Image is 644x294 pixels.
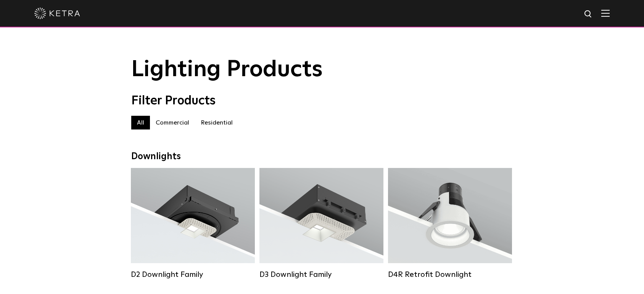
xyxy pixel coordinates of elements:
[195,116,238,129] label: Residential
[584,10,593,19] img: search icon
[388,168,512,279] a: D4R Retrofit Downlight Lumen Output:800Colors:White / BlackBeam Angles:15° / 25° / 40° / 60°Watta...
[388,270,512,279] div: D4R Retrofit Downlight
[34,8,80,19] img: ketra-logo-2019-white
[150,116,195,129] label: Commercial
[601,10,610,17] img: Hamburger%20Nav.svg
[131,168,255,279] a: D2 Downlight Family Lumen Output:1200Colors:White / Black / Gloss Black / Silver / Bronze / Silve...
[259,270,383,279] div: D3 Downlight Family
[131,94,513,108] div: Filter Products
[259,168,383,279] a: D3 Downlight Family Lumen Output:700 / 900 / 1100Colors:White / Black / Silver / Bronze / Paintab...
[131,270,255,279] div: D2 Downlight Family
[131,151,513,162] div: Downlights
[131,58,323,81] span: Lighting Products
[131,116,150,129] label: All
